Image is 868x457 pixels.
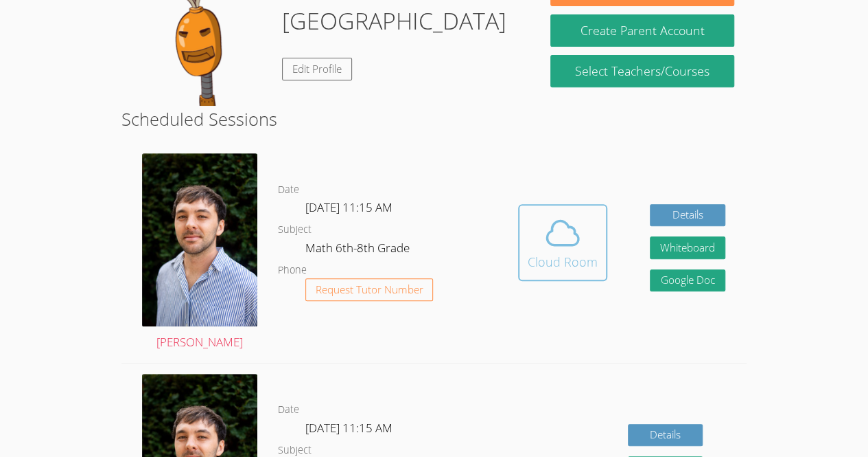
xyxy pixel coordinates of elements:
[316,285,423,295] span: Request Tutor Number
[142,153,257,352] a: [PERSON_NAME]
[142,153,257,326] img: profile.jpg
[518,204,607,281] button: Cloud Room
[305,199,392,215] span: [DATE] 11:15 AM
[305,278,434,301] button: Request Tutor Number
[278,262,307,279] dt: Phone
[550,55,734,87] a: Select Teachers/Courses
[650,236,725,259] button: Whiteboard
[528,252,598,271] div: Cloud Room
[650,204,725,227] a: Details
[628,424,703,447] a: Details
[278,221,312,238] dt: Subject
[278,181,299,199] dt: Date
[282,58,352,80] a: Edit Profile
[650,269,725,292] a: Google Doc
[121,106,747,132] h2: Scheduled Sessions
[305,420,392,436] span: [DATE] 11:15 AM
[305,238,412,262] dd: Math 6th-8th Grade
[278,401,299,419] dt: Date
[550,14,734,47] button: Create Parent Account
